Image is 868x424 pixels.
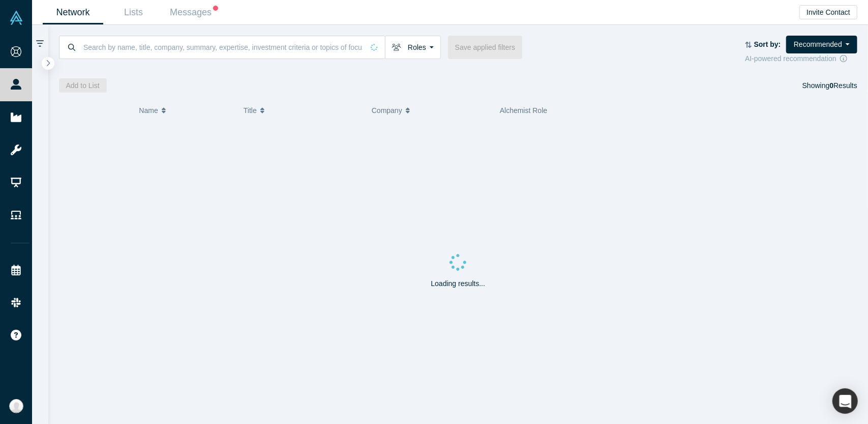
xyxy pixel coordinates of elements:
span: Alchemist Role [500,106,547,115]
span: Name [139,100,158,121]
a: Lists [103,1,164,24]
button: Save applied filters [448,36,522,59]
button: Name [139,100,233,121]
input: Search by name, title, company, summary, expertise, investment criteria or topics of focus [82,35,364,59]
a: Messages [164,1,224,24]
img: Alchemist Vault Logo [9,11,23,25]
strong: 0 [830,81,834,90]
button: Roles [385,36,441,59]
button: Company [372,100,489,121]
span: Company [372,100,402,121]
button: Recommended [786,36,857,53]
button: Invite Contact [799,5,857,19]
strong: Sort by: [754,40,781,48]
img: Manzur Rahman's Account [9,399,23,413]
span: Results [830,81,857,90]
div: Showing [802,78,857,93]
button: Add to List [59,78,107,93]
button: Title [244,100,361,121]
span: Title [244,100,257,121]
p: Loading results... [431,278,485,289]
a: Network [43,1,103,24]
div: AI-powered recommendation [745,53,857,64]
